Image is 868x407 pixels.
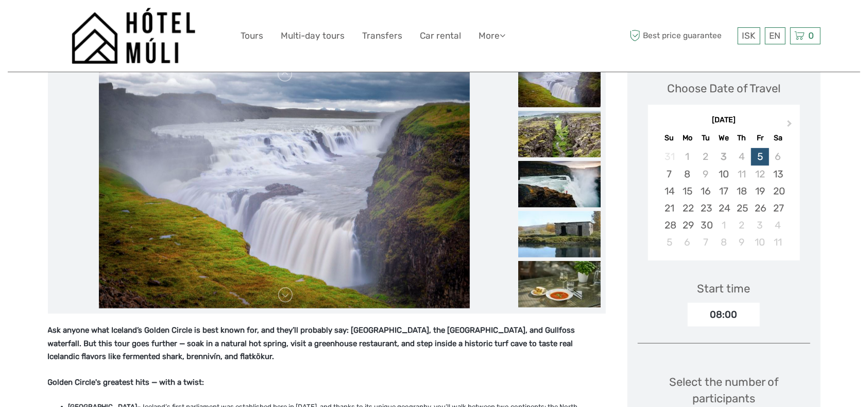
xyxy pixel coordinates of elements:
[678,183,696,200] div: Choose Monday, September 15th, 2025
[769,148,787,165] div: Not available Saturday, September 6th, 2025
[667,80,780,96] div: Choose Date of Travel
[714,131,733,145] div: We
[769,166,787,183] div: Choose Saturday, September 13th, 2025
[678,148,696,165] div: Not available Monday, September 1st, 2025
[769,217,787,234] div: Choose Saturday, October 4th, 2025
[660,200,678,217] div: Choose Sunday, September 21st, 2025
[518,111,601,157] img: 4975f5bd71334578aa05e578e9fa91a5_slider_thumbnail.jpeg
[660,217,678,234] div: Choose Sunday, September 28th, 2025
[118,16,131,28] button: Open LiveChat chat widget
[660,131,678,145] div: Su
[651,148,796,251] div: month 2025-09
[769,200,787,217] div: Choose Saturday, September 27th, 2025
[660,148,678,165] div: Not available Sunday, August 31st, 2025
[660,183,678,200] div: Choose Sunday, September 14th, 2025
[697,281,751,297] div: Start time
[714,166,733,183] div: Choose Wednesday, September 10th, 2025
[714,217,733,234] div: Choose Wednesday, October 1st, 2025
[696,166,714,183] div: Not available Tuesday, September 9th, 2025
[48,378,205,387] strong: Golden Circle's greatest hits — with a twist:
[660,234,678,251] div: Choose Sunday, October 5th, 2025
[733,183,751,200] div: Choose Thursday, September 18th, 2025
[14,18,116,26] p: We're away right now. Please check back later!
[714,148,733,165] div: Not available Wednesday, September 3rd, 2025
[714,183,733,200] div: Choose Wednesday, September 17th, 2025
[518,211,601,257] img: 7d2384f34f0c45068e0cf01927d5073d_slider_thumbnail.jpeg
[660,166,678,183] div: Choose Sunday, September 7th, 2025
[751,200,769,217] div: Choose Friday, September 26th, 2025
[751,131,769,145] div: Fr
[696,148,714,165] div: Not available Tuesday, September 2nd, 2025
[769,183,787,200] div: Choose Saturday, September 20th, 2025
[518,61,601,107] img: 13f24cb917e0452e8ce35d60d3c7ecf4_slider_thumbnail.jpeg
[678,131,696,145] div: Mo
[627,27,735,44] span: Best price guarantee
[742,30,756,41] span: ISK
[72,8,196,64] img: 1276-09780d38-f550-4f2e-b773-0f2717b8e24e_logo_big.png
[420,28,462,43] a: Car rental
[733,148,751,165] div: Not available Thursday, September 4th, 2025
[751,166,769,183] div: Not available Friday, September 12th, 2025
[769,234,787,251] div: Choose Saturday, October 11th, 2025
[733,166,751,183] div: Not available Thursday, September 11th, 2025
[281,28,345,43] a: Multi-day tours
[714,234,733,251] div: Choose Wednesday, October 8th, 2025
[751,183,769,200] div: Choose Friday, September 19th, 2025
[714,200,733,217] div: Choose Wednesday, September 24th, 2025
[648,115,800,126] div: [DATE]
[479,28,506,43] a: More
[733,131,751,145] div: Th
[688,303,760,327] div: 08:00
[696,234,714,251] div: Choose Tuesday, October 7th, 2025
[696,200,714,217] div: Choose Tuesday, September 23rd, 2025
[678,217,696,234] div: Choose Monday, September 29th, 2025
[751,234,769,251] div: Choose Friday, October 10th, 2025
[678,166,696,183] div: Choose Monday, September 8th, 2025
[678,234,696,251] div: Choose Monday, October 6th, 2025
[48,325,575,361] strong: Ask anyone what Iceland’s Golden Circle is best known for, and they’ll probably say: [GEOGRAPHIC_...
[518,161,601,207] img: 8c0aeaf40f0e436fb69970280a0632fd_slider_thumbnail.jpeg
[765,27,786,44] div: EN
[518,261,601,307] img: 58cf6fbb98944d21a851f2d00c73a112_slider_thumbnail.jpeg
[241,28,264,43] a: Tours
[733,234,751,251] div: Choose Thursday, October 9th, 2025
[807,30,816,41] span: 0
[696,183,714,200] div: Choose Tuesday, September 16th, 2025
[99,61,470,308] img: 13f24cb917e0452e8ce35d60d3c7ecf4_main_slider.jpeg
[769,131,787,145] div: Sa
[363,28,403,43] a: Transfers
[733,200,751,217] div: Choose Thursday, September 25th, 2025
[696,131,714,145] div: Tu
[782,118,799,134] button: Next Month
[733,217,751,234] div: Choose Thursday, October 2nd, 2025
[678,200,696,217] div: Choose Monday, September 22nd, 2025
[751,217,769,234] div: Choose Friday, October 3rd, 2025
[696,217,714,234] div: Choose Tuesday, September 30th, 2025
[751,148,769,165] div: Choose Friday, September 5th, 2025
